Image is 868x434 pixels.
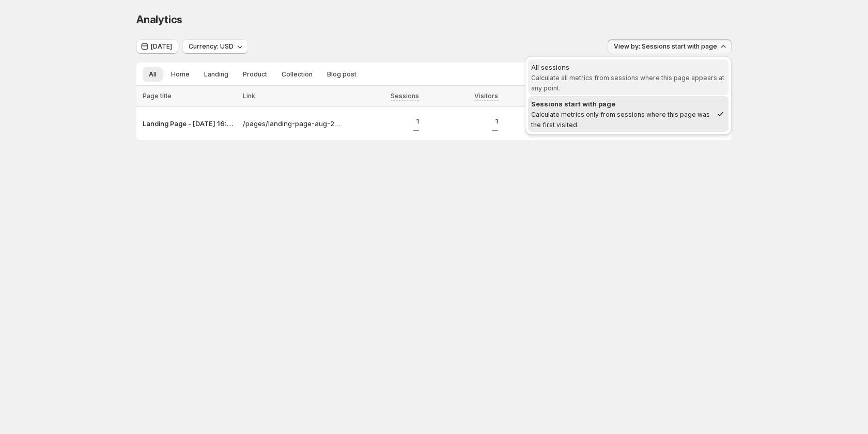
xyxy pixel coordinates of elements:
[243,118,340,129] a: /pages/landing-page-aug-22-16-52-04
[474,92,498,100] span: Visitors
[531,74,724,92] span: Calculate all metrics from sessions where this page appears at any point.
[614,42,717,51] span: View by: Sessions start with page
[346,116,419,126] p: 1
[136,13,182,26] span: Analytics
[136,39,178,54] button: [DATE]
[143,92,172,100] span: Page title
[151,42,172,51] span: [DATE]
[171,70,190,79] span: Home
[182,39,248,54] button: Currency: USD
[282,70,313,79] span: Collection
[391,92,419,100] span: Sessions
[243,92,255,100] span: Link
[531,62,725,72] div: All sessions
[425,116,498,126] p: 1
[204,70,228,79] span: Landing
[149,70,157,79] span: All
[531,111,710,129] span: Calculate metrics only from sessions where this page was the first visited.
[189,42,234,51] span: Currency: USD
[608,39,732,54] button: View by: Sessions start with page
[327,70,357,79] span: Blog post
[504,116,577,126] p: 100%
[531,99,712,109] div: Sessions start with page
[143,118,237,129] button: Landing Page - [DATE] 16:52:04 – GemX Demo
[243,70,267,79] span: Product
